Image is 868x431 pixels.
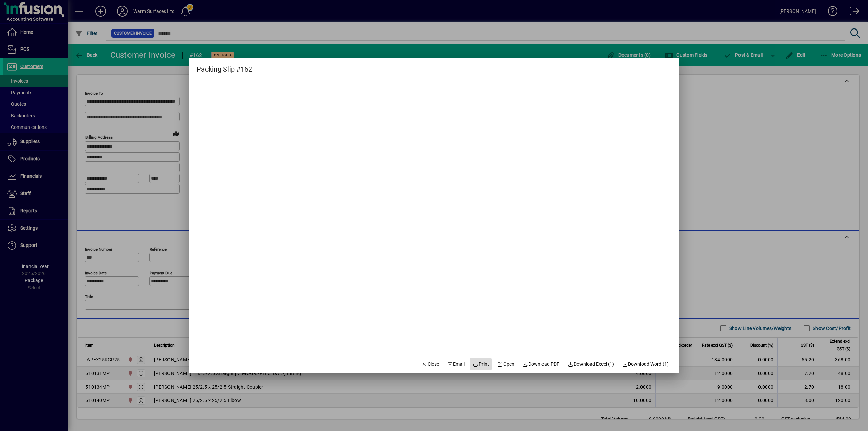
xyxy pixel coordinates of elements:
button: Close [419,358,442,370]
button: Print [470,358,492,370]
button: Email [445,358,468,370]
span: Email [447,360,465,368]
button: Download Word (1) [619,358,672,370]
span: Close [421,360,439,368]
span: Print [473,360,489,368]
span: Open [497,360,514,368]
span: Download PDF [522,360,560,368]
a: Download PDF [520,358,563,370]
a: Open [494,358,517,370]
span: Download Word (1) [622,360,669,368]
button: Download Excel (1) [565,358,617,370]
h2: Packing Slip #162 [189,58,260,75]
span: Download Excel (1) [568,360,614,368]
